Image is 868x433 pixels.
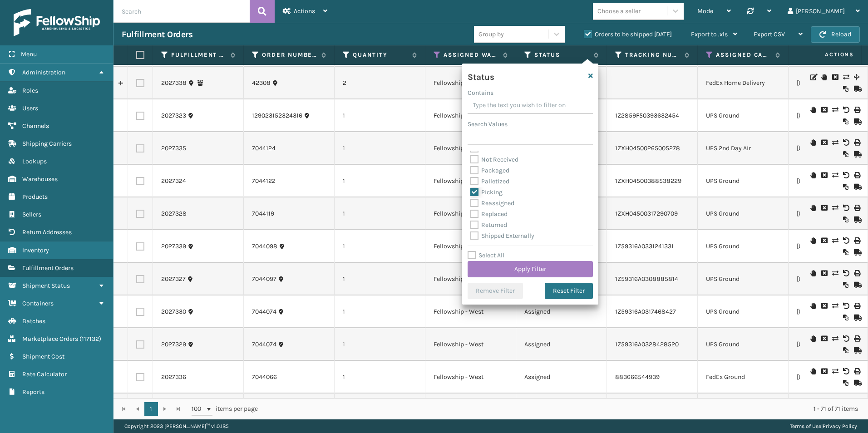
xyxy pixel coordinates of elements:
i: Mark as Shipped [854,347,859,354]
label: Not Received [470,156,518,163]
td: UPS Ground [698,230,789,263]
td: UPS Ground [698,165,789,197]
span: Shipment Cost [22,353,64,360]
i: Mark as Shipped [854,118,859,125]
label: Assigned Carrier Service [716,51,771,59]
td: 1 [335,328,425,361]
a: 2027335 [161,144,186,153]
span: Actions [294,7,315,15]
span: Export to .xls [691,30,728,38]
td: Fellowship - West [425,361,516,394]
i: On Hold [810,172,816,178]
span: Batches [22,317,45,325]
i: Cancel Fulfillment Order [821,303,827,309]
label: Palletized [470,177,509,185]
i: Change shipping [832,139,838,146]
i: On Hold [810,303,816,309]
span: 100 [192,404,205,413]
i: On Hold [810,205,816,211]
td: UPS Ground [698,99,789,132]
i: Mark as Shipped [854,184,859,190]
i: Mark as Shipped [854,380,859,386]
i: Cancel Fulfillment Order [821,335,827,342]
a: 1Z2859F50393632454 [615,112,679,119]
td: Fellowship - West [425,197,516,230]
td: 1 [335,361,425,394]
a: 1Z59316A0328428520 [615,340,679,348]
td: 1 [335,230,425,263]
i: Print Label [854,172,859,178]
a: 2027327 [161,275,186,284]
i: Print Label [854,107,859,113]
span: Return Addresses [22,228,72,236]
i: Cancel Fulfillment Order [821,270,827,276]
a: 1Z59316A0308885814 [615,275,678,283]
td: 1 [335,165,425,197]
td: Assigned [516,394,607,426]
i: Mark as Shipped [854,315,859,321]
td: 1 [335,394,425,426]
span: items per page [192,402,258,416]
i: Print Label [854,139,859,146]
i: Mark as Shipped [854,249,859,256]
p: Copyright 2023 [PERSON_NAME]™ v 1.0.185 [124,419,229,433]
i: Void Label [843,107,848,113]
td: Fellowship - West [425,263,516,295]
td: 1 [335,99,425,132]
button: Reset Filter [545,283,593,299]
i: Change shipping [832,270,838,276]
img: logo [14,9,100,36]
i: Reoptimize [843,315,848,321]
button: Apply Filter [468,261,593,277]
a: 42308 [252,79,271,88]
td: 1 [335,132,425,165]
i: Print Label [854,303,859,309]
label: Fulfillment Order Id [171,51,226,59]
label: Quantity [353,51,408,59]
div: Choose a seller [597,6,641,16]
span: Lookups [22,157,47,165]
i: Reoptimize [843,216,848,223]
i: Cancel Fulfillment Order [821,139,827,146]
i: Change shipping [832,237,838,244]
span: Shipping Carriers [22,140,72,148]
span: ( 117132 ) [79,335,101,343]
h3: Fulfillment Orders [122,29,192,40]
span: Administration [22,69,65,76]
a: 7044124 [252,144,276,153]
input: Type the text you wish to filter on [468,98,593,114]
span: Fulfillment Orders [22,264,74,272]
td: UPS 2nd Day Air [698,132,789,165]
span: Marketplace Orders [22,335,78,343]
span: Export CSV [754,30,785,38]
a: 2027324 [161,177,186,186]
i: On Hold [810,107,816,113]
td: 1 [335,295,425,328]
a: Terms of Use [790,423,821,429]
i: Print Label [854,368,859,374]
span: Sellers [22,211,41,218]
td: UPS Ground [698,197,789,230]
i: Mark as Shipped [854,282,859,288]
i: On Hold [810,368,816,374]
label: Orders to be shipped [DATE] [584,30,672,38]
span: Channels [22,122,49,130]
a: 1ZXH04500388538229 [615,177,681,185]
a: 7044066 [252,373,277,382]
td: UPS Ground [698,263,789,295]
label: Picking [470,188,503,196]
label: Order Number [262,51,317,59]
td: Assigned [516,361,607,394]
a: 2027338 [161,79,187,88]
label: Contains [468,88,493,98]
td: Fellowship - West [425,394,516,426]
td: 1 [335,197,425,230]
i: Cancel Fulfillment Order [821,172,827,178]
td: Assigned [516,328,607,361]
td: 2 [335,67,425,99]
a: 1 [144,402,158,416]
label: Packaged [470,167,509,174]
a: 7044074 [252,307,276,316]
span: Shipment Status [22,282,70,290]
i: Void Label [843,172,848,178]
